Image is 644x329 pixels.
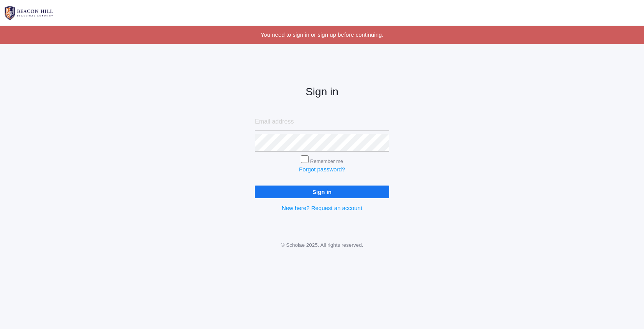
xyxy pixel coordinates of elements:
[255,113,389,130] input: Email address
[299,166,345,173] a: Forgot password?
[255,86,389,98] h2: Sign in
[255,186,389,198] input: Sign in
[310,158,343,164] label: Remember me
[282,205,362,211] a: New here? Request an account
